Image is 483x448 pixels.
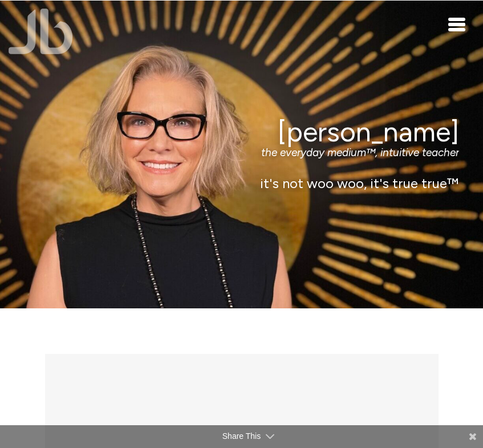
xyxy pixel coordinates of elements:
[24,176,459,192] p: it's not woo woo, it's true true™
[9,9,73,54] img: Jamie Butler. The Everyday Medium
[24,116,459,146] h1: [PERSON_NAME]
[449,17,466,31] button: Toggle navigation
[24,146,459,160] p: the everyday medium™, intuitive teacher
